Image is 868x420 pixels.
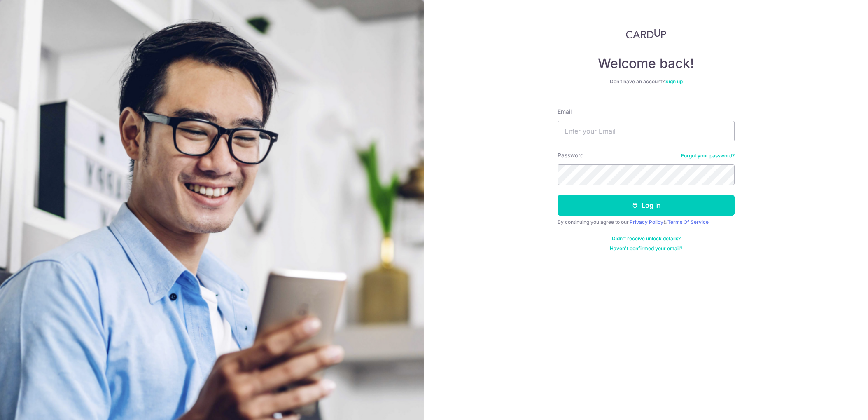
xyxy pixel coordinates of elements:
h4: Welcome back! [558,55,735,72]
div: By continuing you agree to our & [558,219,735,225]
label: Email [558,108,572,116]
div: Don’t have an account? [558,78,735,85]
label: Password [558,151,584,160]
button: Log in [558,195,735,216]
a: Didn't receive unlock details? [612,235,681,242]
input: Enter your Email [558,121,735,141]
a: Terms Of Service [667,219,709,225]
a: Privacy Policy [630,219,663,225]
a: Haven't confirmed your email? [610,245,682,252]
a: Forgot your password? [681,153,735,159]
img: CardUp Logo [626,29,666,39]
a: Sign up [665,78,683,84]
